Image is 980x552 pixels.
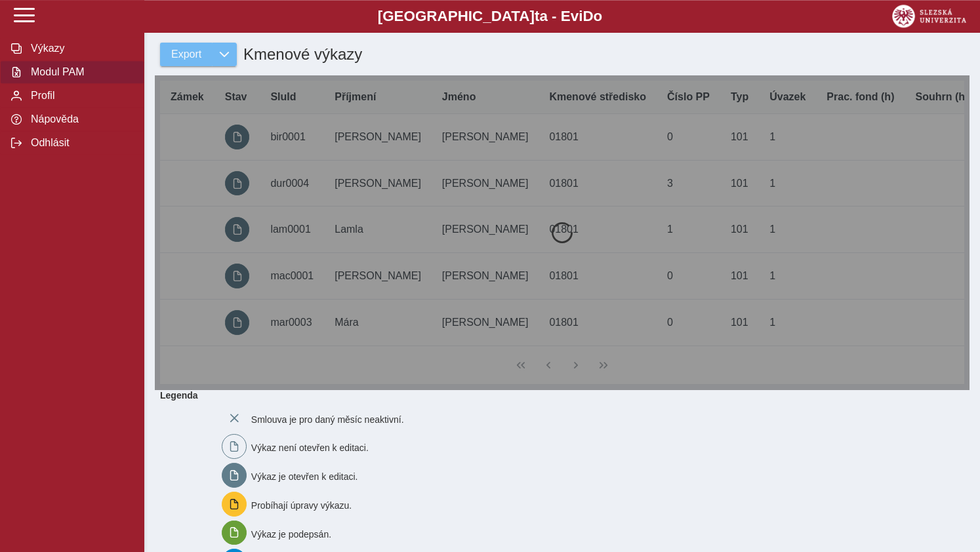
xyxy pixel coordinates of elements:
[155,385,959,406] b: Legenda
[237,39,362,70] h1: Kmenové výkazy
[251,500,352,510] span: Probíhají úpravy výkazu.
[251,528,331,539] span: Výkaz je podepsán.
[251,471,358,482] span: Výkaz je otevřen k editaci.
[535,8,539,24] span: t
[594,8,603,24] span: o
[892,5,966,28] img: logo_web_su.png
[251,414,404,424] span: Smlouva je pro daný měsíc neaktivní.
[27,113,133,125] span: Nápověda
[27,137,133,149] span: Odhlásit
[171,49,201,60] span: Export
[582,8,593,24] span: D
[27,90,133,102] span: Profil
[39,8,941,25] b: [GEOGRAPHIC_DATA] a - Evi
[27,43,133,54] span: Výkazy
[251,443,369,453] span: Výkaz není otevřen k editaci.
[27,66,133,78] span: Modul PAM
[160,43,212,66] button: Export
